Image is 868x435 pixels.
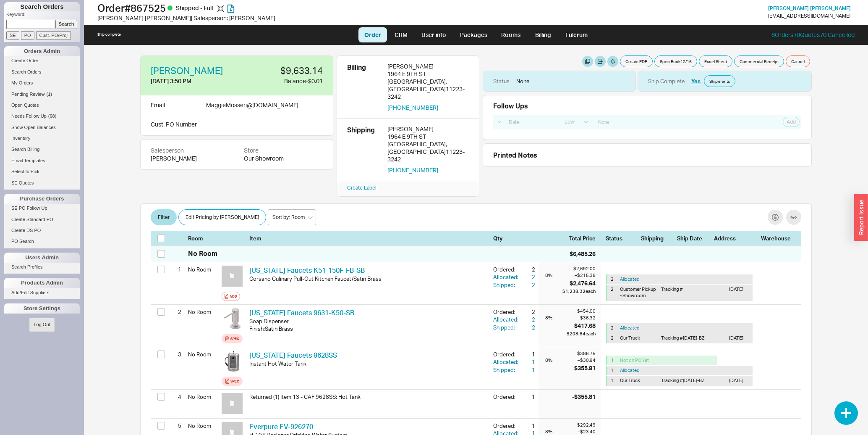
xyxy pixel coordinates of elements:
[648,77,685,85] div: Ship Complete
[493,316,535,323] button: Allocated:2
[699,55,732,67] button: Excel Sheet
[493,422,520,430] div: Ordered:
[387,166,438,174] button: [PHONE_NUMBER]
[771,31,855,38] a: 8Orders /0Quotes /0 Cancelled
[620,286,656,298] span: Customer Pickup - Showroom
[740,58,779,65] span: Commercial Receipt
[222,334,243,343] a: Spec
[570,250,596,258] div: $6,485.26
[516,77,529,85] div: None
[520,324,535,331] div: 2
[387,63,469,70] div: [PERSON_NAME]
[454,27,494,42] a: Packages
[562,266,596,272] div: $2,692.00
[520,266,535,273] div: 2
[569,235,601,242] div: Total Price
[493,358,535,366] button: Allocated:1
[620,357,649,363] span: Not on PO Yet
[358,27,387,42] a: Order
[4,237,80,246] a: PO Search
[387,140,469,163] div: [GEOGRAPHIC_DATA] , [GEOGRAPHIC_DATA] 11223-3242
[620,276,640,282] button: Allocated
[620,335,640,341] span: Our Truck
[222,308,243,329] img: 9631-K50_vcijy2
[791,58,805,65] span: Cancel
[641,235,672,242] div: Shipping
[606,235,636,242] div: Status
[188,419,218,433] div: No Room
[188,262,218,277] div: No Room
[36,31,71,40] input: Cust. PO/Proj
[734,55,784,67] button: Commercial Receipt
[520,366,535,374] div: 1
[729,377,749,384] div: [DATE]
[504,116,558,128] input: Date
[230,293,237,300] div: Add
[244,146,326,155] div: Store
[4,263,80,272] a: Search Profiles
[4,156,80,165] a: Email Templates
[97,2,436,14] h1: Order # 867525
[158,212,170,222] span: Filter
[761,235,795,242] div: Warehouse
[222,377,243,386] a: Spec
[242,66,323,75] div: $9,633.14
[222,351,243,372] img: mountain-hot-water-tank-9628SS-600x500_qhrcag
[520,281,535,289] div: 2
[493,273,520,281] div: Allocated:
[611,335,617,341] div: 2
[493,366,520,374] div: Shipped:
[4,303,80,314] div: Store Settings
[611,276,617,282] div: 2
[562,279,596,287] div: $2,476.64
[151,209,177,225] button: Filter
[387,125,469,133] div: [PERSON_NAME]
[520,351,535,358] div: 1
[171,390,181,404] div: 4
[709,78,730,84] span: Shipments
[567,308,596,314] div: $454.00
[4,167,80,176] a: Select to Pick
[249,308,354,317] a: [US_STATE] Faucets 9631-K50-SB
[493,316,520,323] div: Allocated:
[347,63,381,111] div: Billing
[493,358,520,366] div: Allocated:
[11,113,47,119] span: Needs Follow Up
[249,266,365,274] a: [US_STATE] Faucets K51-150F-FB-SB
[4,288,80,297] a: Add/Edit Suppliers
[611,367,617,374] div: 1
[493,393,520,401] div: Ordered:
[493,351,520,358] div: Ordered:
[188,347,218,361] div: No Room
[151,100,165,110] div: Email
[704,75,735,87] a: Shipments
[222,266,243,287] img: no_photo
[572,393,596,401] div: -$355.81
[620,367,640,374] button: Allocated
[620,55,653,67] button: Create PDF
[151,154,227,163] div: [PERSON_NAME]
[493,366,535,374] button: Shipped:1
[660,58,692,65] span: Spec Book 12 / 16
[206,101,298,108] span: MaggieMosseri @ [DOMAIN_NAME]
[249,235,490,242] div: Item
[4,112,80,121] a: Needs Follow Up(68)
[171,419,181,433] div: 5
[520,316,535,323] div: 2
[188,390,218,404] div: No Room
[230,378,239,385] div: Spec
[387,70,469,78] div: 1964 E 9TH ST
[4,90,80,99] a: Pending Review(1)
[528,27,558,42] a: Billing
[574,351,596,357] div: $386.75
[493,235,535,242] div: Qty
[4,226,80,235] a: Create DS PO
[559,27,594,42] a: Fulcrum
[677,235,709,242] div: Ship Date
[186,212,259,222] span: Edit Pricing by [PERSON_NAME]
[493,281,520,289] div: Shipped:
[768,13,850,19] div: [EMAIL_ADDRESS][DOMAIN_NAME]
[47,92,52,97] span: ( 1 )
[188,235,218,242] div: Room
[55,20,78,29] input: Search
